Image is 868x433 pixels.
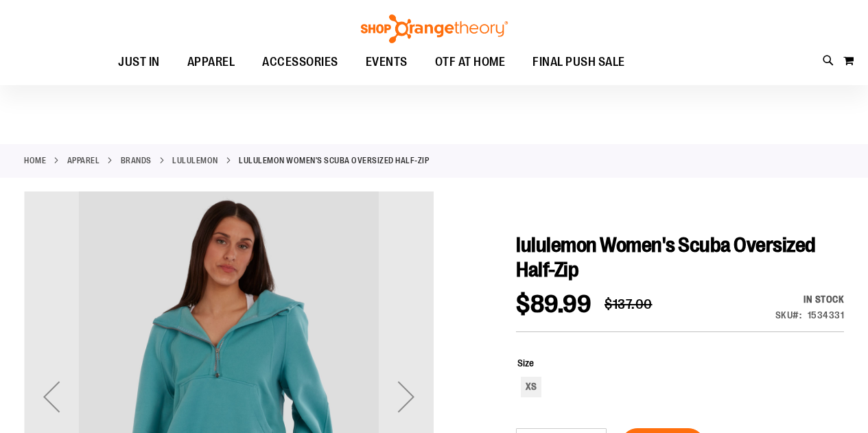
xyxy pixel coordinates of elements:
[187,47,235,78] span: APPAREL
[118,47,160,78] span: JUST IN
[521,377,541,397] div: XS
[517,358,534,368] span: Size
[516,290,591,318] span: $89.99
[239,154,429,167] strong: lululemon Women's Scuba Oversized Half-Zip
[775,309,802,320] strong: SKU
[775,292,845,306] div: In stock
[532,47,625,78] span: FINAL PUSH SALE
[172,154,218,167] a: lululemon
[359,14,510,43] img: Shop Orangetheory
[24,154,46,167] a: Home
[605,296,653,312] span: $137.00
[262,47,338,78] span: ACCESSORIES
[775,292,845,306] div: Availability
[121,154,152,167] a: BRANDS
[67,154,100,167] a: APPAREL
[808,308,845,322] div: 1534331
[435,47,506,78] span: OTF AT HOME
[516,233,816,281] span: lululemon Women's Scuba Oversized Half-Zip
[366,47,408,78] span: EVENTS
